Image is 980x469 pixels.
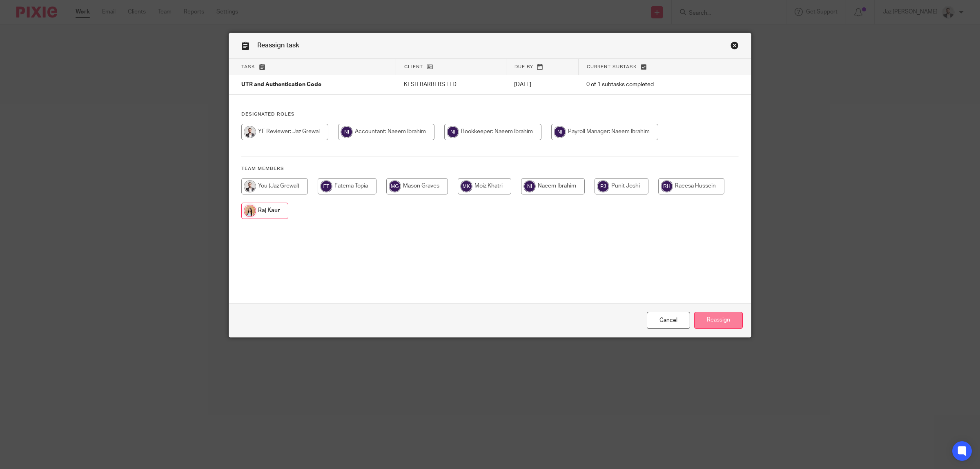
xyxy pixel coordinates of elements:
span: Current subtask [587,65,637,69]
span: Client [404,65,423,69]
p: KESH BARBERS LTD [404,80,498,89]
a: Close this dialog window [731,41,739,52]
td: 0 of 1 subtasks completed [578,75,712,95]
span: UTR and Authentication Code [241,82,321,88]
span: Reassign task [257,42,299,49]
a: Close this dialog window [647,312,690,329]
p: [DATE] [514,80,570,89]
h4: Designated Roles [241,111,739,118]
span: Task [241,65,255,69]
h4: Team members [241,165,739,172]
input: Reassign [694,312,743,329]
span: Due by [514,65,533,69]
